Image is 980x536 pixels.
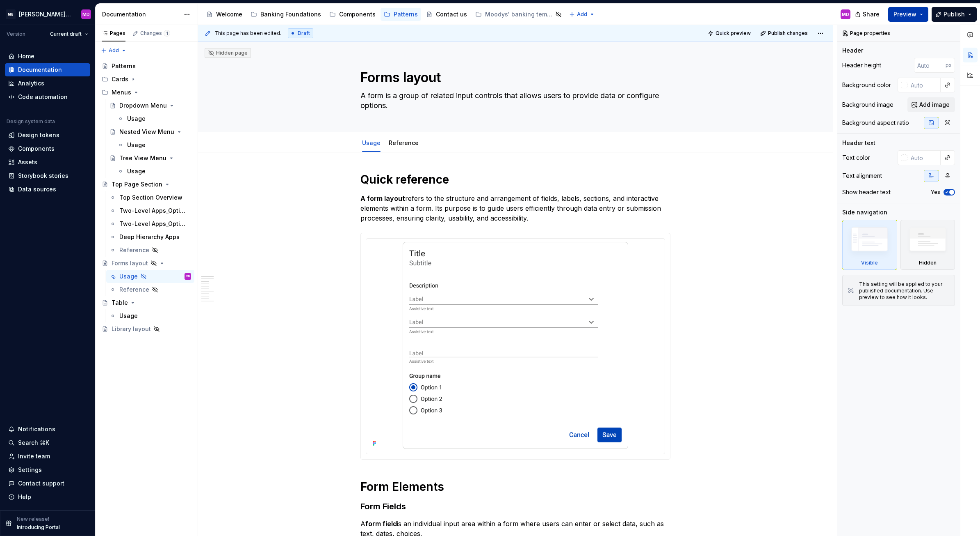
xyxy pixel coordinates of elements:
[114,112,194,125] a: Usage
[944,10,965,18] span: Publish
[389,139,419,146] a: Reference
[485,10,553,18] div: Moodys' banking template
[900,220,955,270] div: Hidden
[360,194,405,202] strong: A form layout
[119,101,167,110] div: Dropdown Menu
[98,86,194,99] div: Menus
[106,270,194,283] a: UsageMD
[919,101,950,109] span: Add image
[5,436,90,449] button: Search ⌘K
[716,30,751,37] span: Quick preview
[436,10,467,18] div: Contact us
[106,244,194,257] a: Reference
[119,233,180,241] div: Deep Hierarchy Apps
[842,139,875,147] div: Header text
[186,272,190,281] div: MD
[5,423,90,436] button: Notifications
[112,259,148,267] div: Forms layout
[18,439,49,447] div: Search ⌘K
[5,490,90,504] button: Help
[863,10,880,18] span: Share
[50,31,82,37] span: Current draft
[5,450,90,463] a: Invite team
[106,99,194,112] a: Dropdown Menu
[114,138,194,152] a: Usage
[102,10,180,18] div: Documentation
[106,191,194,204] a: Top Section Overview
[112,75,128,83] div: Cards
[216,10,242,18] div: Welcome
[119,285,149,294] div: Reference
[7,31,25,37] div: Version
[360,193,670,223] p: refers to the structure and arrangement of fields, labels, sections, and interactive elements wit...
[119,193,182,202] div: Top Section Overview
[919,260,937,266] div: Hidden
[5,156,90,169] a: Assets
[98,73,194,86] div: Cards
[17,516,49,522] p: New release!
[859,281,950,301] div: This setting will be applied to your published documentation. Use preview to see how it looks.
[907,78,941,92] input: Auto
[19,10,71,18] div: [PERSON_NAME] Banking Fusion Design System
[18,172,68,180] div: Storybook stories
[203,6,565,23] div: Page tree
[362,139,381,146] a: Usage
[5,463,90,476] a: Settings
[18,66,62,74] div: Documentation
[18,158,37,166] div: Assets
[203,8,246,21] a: Welcome
[842,81,891,89] div: Background color
[932,7,977,22] button: Publish
[5,169,90,182] a: Storybook stories
[5,90,90,104] a: Code automation
[214,30,281,37] span: This page has been edited.
[102,30,125,37] div: Pages
[842,154,870,162] div: Text color
[360,172,670,187] h1: Quick reference
[106,125,194,138] a: Nested View Menu
[164,30,170,37] span: 1
[5,63,90,76] a: Documentation
[98,45,129,56] button: Add
[768,30,808,37] span: Publish changes
[907,97,955,112] button: Add image
[46,28,92,40] button: Current draft
[360,479,670,494] h1: Form Elements
[112,325,151,333] div: Library layout
[705,28,754,39] button: Quick preview
[106,217,194,230] a: Two-Level Apps_Option 2
[888,7,928,22] button: Preview
[140,30,170,37] div: Changes
[106,283,194,296] a: Reference
[5,77,90,90] a: Analytics
[5,142,90,155] a: Components
[119,128,174,136] div: Nested View Menu
[567,9,597,20] button: Add
[359,89,669,112] textarea: A form is a group of related input controls that allows users to provide data or configure options.
[758,28,811,39] button: Publish changes
[931,189,940,196] label: Yes
[18,93,68,101] div: Code automation
[298,30,310,37] span: Draft
[260,10,321,18] div: Banking Foundations
[18,452,50,460] div: Invite team
[842,188,891,196] div: Show header text
[339,10,376,18] div: Components
[842,46,863,55] div: Header
[18,479,64,488] div: Contact support
[842,119,909,127] div: Background aspect ratio
[82,11,90,18] div: MD
[5,129,90,142] a: Design tokens
[577,11,587,18] span: Add
[842,208,887,216] div: Side navigation
[472,8,565,21] a: Moodys' banking template
[18,52,34,60] div: Home
[247,8,324,21] a: Banking Foundations
[119,220,187,228] div: Two-Level Apps_Option 2
[381,8,421,21] a: Patterns
[119,154,166,162] div: Tree View Menu
[326,8,379,21] a: Components
[112,180,162,189] div: Top Page Section
[106,230,194,244] a: Deep Hierarchy Apps
[119,312,138,320] div: Usage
